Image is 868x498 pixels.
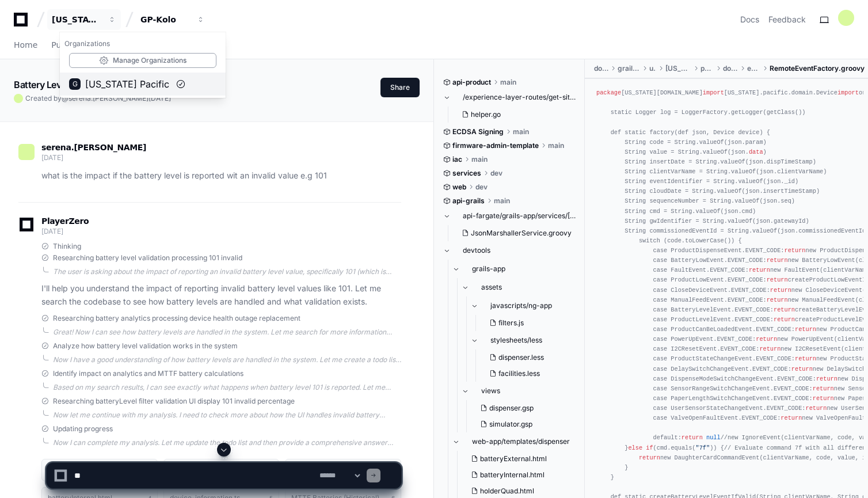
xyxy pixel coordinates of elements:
[490,169,502,178] span: dev
[498,369,540,378] span: facilities.less
[41,218,89,225] span: PlayerZero
[490,301,552,310] span: javascripts/ng-app
[452,155,462,164] span: iac
[462,382,580,400] button: views
[53,314,300,323] span: Researching battery analytics processing device health outage replacement
[68,94,149,102] span: serena.[PERSON_NAME]
[481,386,500,396] span: views
[767,276,788,283] span: return
[500,78,516,87] span: main
[768,14,806,25] button: Feedback
[14,32,37,59] a: Home
[471,296,580,315] button: javascripts/ng-app
[791,366,813,372] span: return
[795,355,816,362] span: return
[485,366,573,382] button: facilities.less
[41,143,146,152] span: serena.[PERSON_NAME]
[41,282,401,309] p: I'll help you understand the impact of reporting invalid battery level values like 101. Let me se...
[749,267,770,273] span: return
[51,32,105,59] a: Pull Requests
[457,107,569,123] button: helper.go
[706,434,721,441] span: null
[62,94,68,102] span: @
[770,287,791,294] span: return
[490,336,542,345] span: stylesheets/less
[494,196,510,206] span: main
[475,416,573,432] button: simulator.gsp
[795,326,816,333] span: return
[596,89,621,96] span: package
[471,155,488,164] span: main
[53,438,401,447] div: Now I can complete my analysis. Let me update the todo list and then provide a comprehensive answ...
[770,64,865,73] span: RemoteEventFactory.groovy
[472,437,570,446] span: web-app/templates/dispenser
[41,227,63,235] span: [DATE]
[759,345,781,352] span: return
[53,253,242,263] span: Researching battery level validation processing 101 invalid
[53,267,401,276] div: The user is asking about the impact of reporting an invalid battery level value, specifically 101...
[498,318,524,328] span: filters.js
[813,385,834,392] span: return
[462,278,580,296] button: assets
[785,247,806,254] span: return
[747,64,760,73] span: events
[380,78,420,97] button: Share
[816,375,837,382] span: return
[53,424,113,434] span: Updating progress
[41,169,401,183] p: what is the impact if the battery level is reported wit an invalid value e.g 101
[618,64,639,73] span: grails-app
[14,41,37,48] span: Home
[443,88,576,107] button: /experience-layer-routes/get-site-status/business/helper
[452,196,485,206] span: api-grails
[53,369,243,378] span: Identify impact on analytics and MTTF battery calculations
[471,110,501,119] span: helper.go
[14,79,142,90] app-text-character-animate: Battery Level Reporting Impact
[53,397,295,406] span: Researching batteryLevel filter validation UI display 101 invalid percentage
[60,32,226,98] div: [US_STATE] Pacific
[701,64,714,73] span: pacific
[25,94,171,103] span: Created by
[740,14,759,25] a: Docs
[140,14,190,25] div: GP-Kolo
[703,89,724,96] span: import
[443,241,576,260] button: devtools
[69,78,81,90] div: G
[489,404,534,413] span: dispenser.gsp
[53,242,81,251] span: Thinking
[452,260,580,278] button: grails-app
[756,336,777,343] span: return
[463,211,576,221] span: api-fargate/grails-app/services/[US_STATE]/[GEOGRAPHIC_DATA]/api
[485,349,573,366] button: dispenser.less
[774,316,795,323] span: return
[472,264,505,273] span: grails-app
[665,64,691,73] span: [US_STATE]
[69,53,216,68] a: Manage Organizations
[481,283,502,292] span: assets
[463,246,490,255] span: devtools
[781,415,802,421] span: return
[489,420,532,429] span: simulator.gsp
[443,207,576,225] button: api-fargate/grails-app/services/[US_STATE]/[GEOGRAPHIC_DATA]/api
[53,383,401,392] div: Based on my search results, I can see exactly what happens when battery level 101 is reported. Le...
[149,94,171,102] span: [DATE]
[649,64,657,73] span: utils
[41,153,63,162] span: [DATE]
[475,183,488,192] span: dev
[85,77,169,91] span: [US_STATE] Pacific
[60,35,226,53] h1: Organizations
[452,78,491,87] span: api-product
[452,169,481,178] span: services
[47,9,121,30] button: [US_STATE] Pacific
[452,183,466,192] span: web
[767,296,788,303] span: return
[513,127,529,136] span: main
[457,225,572,241] button: JsonMarshallerService.groovy
[52,14,101,25] div: [US_STATE] Pacific
[53,341,238,351] span: Analyze how battery level validation works in the system
[682,434,703,441] span: return
[471,331,580,349] button: stylesheets/less
[53,328,401,337] div: Great! Now I can see how battery levels are handled in the system. Let me search for more informa...
[53,410,401,420] div: Now let me continue with my analysis. I need to check more about how the UI handles invalid batte...
[452,141,539,150] span: firmware-admin-template
[498,353,544,362] span: dispenser.less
